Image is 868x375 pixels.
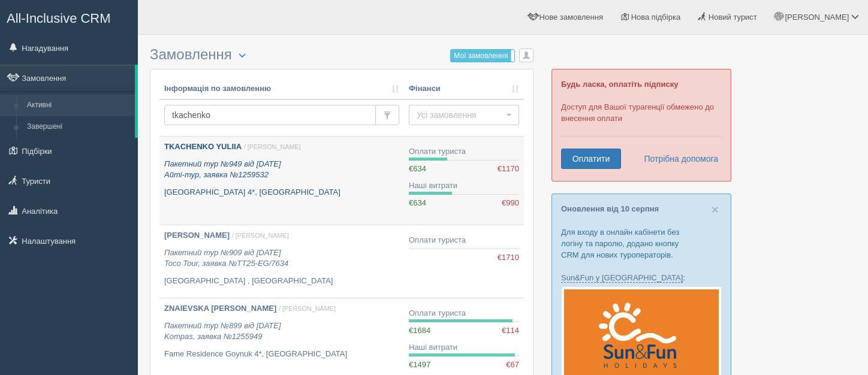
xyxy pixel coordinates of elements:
div: Оплати туриста [409,146,519,158]
b: ZNAIEVSKA [PERSON_NAME] [164,304,276,313]
a: Фінанси [409,83,519,95]
button: Усі замовлення [409,105,519,125]
a: Sun&Fun у [GEOGRAPHIC_DATA] [561,273,683,283]
input: Пошук за номером замовлення, ПІБ або паспортом туриста [164,105,376,125]
span: €67 [506,359,519,371]
h3: Замовлення [150,47,534,63]
a: Інформація по замовленню [164,83,399,95]
i: Пакетний тур №899 від [DATE] Kompas, заявка №1255949 [164,321,281,341]
i: Пакетний тур №909 від [DATE] Toco Tour, заявка №TT25-EG/7634 [164,248,288,268]
span: / [PERSON_NAME] [279,305,336,312]
a: Активні [22,95,135,116]
div: Наші витрати [409,180,519,192]
span: / [PERSON_NAME] [244,143,301,150]
p: [GEOGRAPHIC_DATA] 4*, [GEOGRAPHIC_DATA] [164,187,399,198]
a: All-Inclusive CRM [1,1,137,34]
span: / [PERSON_NAME] [232,232,289,239]
a: TKACHENKO YULIIA / [PERSON_NAME] Пакетний тур №949 від [DATE]Айті-тур, заявка №1259532 [GEOGRAPHI... [159,137,404,225]
span: €1170 [498,164,519,175]
span: All-Inclusive CRM [7,11,111,26]
label: Мої замовлення [451,50,514,62]
div: Оплати туриста [409,308,519,319]
span: [PERSON_NAME] [785,13,849,22]
a: Оновлення від 10 серпня [561,204,659,213]
a: Оплатити [561,149,621,169]
b: [PERSON_NAME] [164,231,230,240]
div: Наші витрати [409,342,519,353]
span: Усі замовлення [417,109,504,121]
span: Нова підбірка [631,13,681,22]
b: Будь ласка, оплатіть підписку [561,80,678,89]
a: Потрібна допомога [636,149,719,169]
p: [GEOGRAPHIC_DATA] , [GEOGRAPHIC_DATA] [164,276,399,287]
a: [PERSON_NAME] / [PERSON_NAME] Пакетний тур №909 від [DATE]Toco Tour, заявка №TT25-EG/7634 [GEOGRA... [159,225,404,298]
button: Close [712,203,719,216]
p: Fame Residence Goynuk 4*, [GEOGRAPHIC_DATA] [164,349,399,360]
div: Оплати туриста [409,235,519,246]
span: Нове замовлення [540,13,603,22]
div: Доступ для Вашої турагенції обмежено до внесення оплати [551,69,731,182]
span: €1497 [409,360,430,369]
b: TKACHENKO YULIIA [164,142,242,151]
span: €634 [409,198,426,207]
span: €1684 [409,326,430,335]
p: : [561,272,722,283]
span: Новий турист [709,13,757,22]
span: × [712,202,719,216]
span: €634 [409,164,426,173]
a: Завершені [22,116,135,138]
span: €990 [502,198,519,209]
span: €1710 [498,252,519,264]
p: Для входу в онлайн кабінети без логіну та паролю, додано кнопку CRM для нових туроператорів. [561,226,722,261]
span: €114 [502,325,519,337]
i: Пакетний тур №949 від [DATE] Айті-тур, заявка №1259532 [164,159,281,180]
